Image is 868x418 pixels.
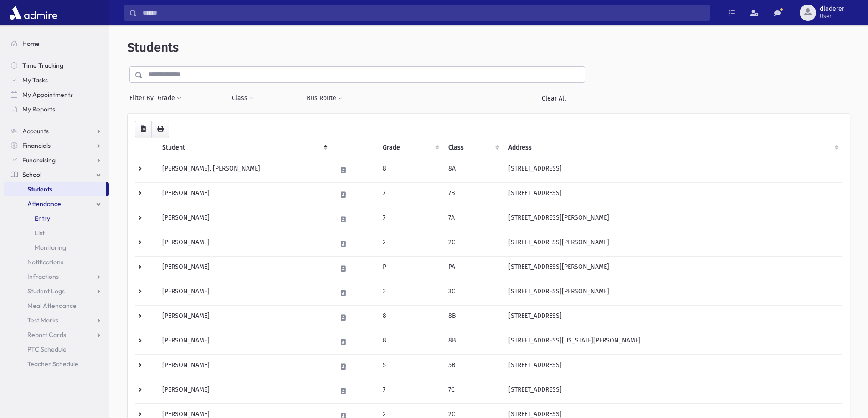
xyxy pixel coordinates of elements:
span: List [35,229,45,237]
td: 7 [377,182,443,207]
span: My Reports [22,105,55,113]
a: Students [4,182,106,196]
a: Time Tracking [4,58,109,73]
span: Teacher Schedule [27,360,78,368]
button: Grade [157,90,182,106]
span: Infractions [27,272,59,281]
span: Filter By [129,93,157,103]
span: User [820,13,844,20]
td: [STREET_ADDRESS] [503,379,842,403]
button: Print [151,121,169,137]
a: Home [4,36,109,51]
th: Address: activate to sort column ascending [503,137,842,158]
span: My Appointments [22,91,73,99]
td: [STREET_ADDRESS][US_STATE][PERSON_NAME] [503,330,842,354]
td: [STREET_ADDRESS][PERSON_NAME] [503,281,842,305]
span: Report Cards [27,331,66,339]
td: [STREET_ADDRESS][PERSON_NAME] [503,256,842,281]
td: [STREET_ADDRESS][PERSON_NAME] [503,207,842,232]
span: Students [27,185,52,193]
span: Accounts [22,127,49,135]
td: 8 [377,305,443,330]
a: Infractions [4,269,109,284]
td: 3 [377,281,443,305]
a: My Appointments [4,87,109,102]
span: Notifications [27,258,63,266]
td: [PERSON_NAME] [157,256,331,281]
td: 7B [443,182,503,207]
td: 8A [443,158,503,182]
span: Time Tracking [22,61,63,70]
td: [PERSON_NAME] [157,354,331,379]
input: Search [137,5,709,21]
td: 2C [443,232,503,256]
span: Test Marks [27,316,58,324]
a: Financials [4,138,109,153]
td: [PERSON_NAME], [PERSON_NAME] [157,158,331,182]
a: My Reports [4,102,109,116]
td: [STREET_ADDRESS] [503,182,842,207]
a: Meal Attendance [4,298,109,313]
span: Attendance [27,200,61,208]
a: Attendance [4,196,109,211]
td: PA [443,256,503,281]
a: Student Logs [4,284,109,298]
td: [PERSON_NAME] [157,281,331,305]
a: My Tasks [4,73,109,87]
img: AdmirePro [7,4,60,22]
span: School [22,171,41,179]
a: Accounts [4,124,109,138]
span: Students [128,40,179,55]
a: Clear All [522,90,585,106]
td: 8B [443,305,503,330]
td: 7C [443,379,503,403]
td: 7 [377,379,443,403]
button: Class [231,90,254,106]
td: [STREET_ADDRESS][PERSON_NAME] [503,232,842,256]
td: 5 [377,354,443,379]
th: Class: activate to sort column ascending [443,137,503,158]
td: 3C [443,281,503,305]
td: [PERSON_NAME] [157,182,331,207]
td: [PERSON_NAME] [157,207,331,232]
th: Student: activate to sort column descending [157,137,331,158]
span: Fundraising [22,156,56,164]
a: Entry [4,211,109,226]
span: Monitoring [35,243,66,252]
td: 5B [443,354,503,379]
td: 8B [443,330,503,354]
span: PTC Schedule [27,345,67,353]
a: Report Cards [4,327,109,342]
td: [PERSON_NAME] [157,305,331,330]
th: Grade: activate to sort column ascending [377,137,443,158]
button: CSV [135,121,152,137]
button: Bus Route [306,90,343,106]
a: Fundraising [4,153,109,167]
td: P [377,256,443,281]
td: [PERSON_NAME] [157,330,331,354]
a: School [4,167,109,182]
td: [PERSON_NAME] [157,232,331,256]
span: dlederer [820,5,844,13]
td: 8 [377,158,443,182]
td: [PERSON_NAME] [157,379,331,403]
a: PTC Schedule [4,342,109,357]
span: Financials [22,141,51,150]
td: [STREET_ADDRESS] [503,354,842,379]
span: Entry [35,214,50,222]
td: [STREET_ADDRESS] [503,305,842,330]
a: Monitoring [4,240,109,255]
span: Home [22,40,40,48]
a: Test Marks [4,313,109,327]
td: 2 [377,232,443,256]
span: Meal Attendance [27,302,77,310]
td: 7A [443,207,503,232]
td: 8 [377,330,443,354]
span: My Tasks [22,76,48,84]
span: Student Logs [27,287,65,295]
a: Teacher Schedule [4,357,109,371]
td: [STREET_ADDRESS] [503,158,842,182]
a: List [4,226,109,240]
a: Notifications [4,255,109,269]
td: 7 [377,207,443,232]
